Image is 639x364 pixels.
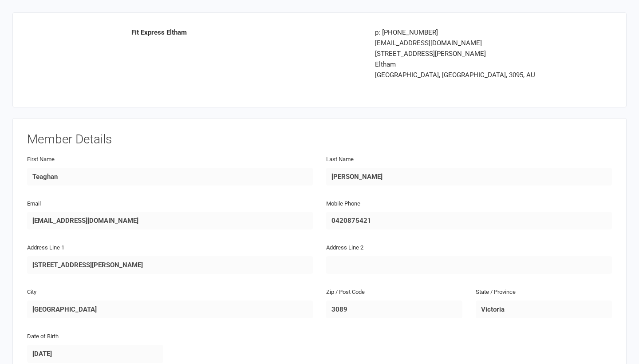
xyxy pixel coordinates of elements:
label: Mobile Phone [326,199,360,209]
label: City [27,288,36,297]
label: State / Province [476,288,516,297]
strong: Fit Express Eltham [131,28,187,36]
div: [STREET_ADDRESS][PERSON_NAME] [375,48,556,59]
h3: Member Details [27,133,612,146]
label: Address Line 2 [326,243,363,253]
label: First Name [27,155,55,164]
label: Address Line 1 [27,243,64,253]
div: Eltham [375,59,556,70]
div: p: [PHONE_NUMBER] [375,27,556,38]
div: [EMAIL_ADDRESS][DOMAIN_NAME] [375,38,556,48]
label: Date of Birth [27,332,59,341]
label: Email [27,199,41,209]
label: Last Name [326,155,354,164]
label: Zip / Post Code [326,288,365,297]
div: [GEOGRAPHIC_DATA], [GEOGRAPHIC_DATA], 3095, AU [375,70,556,80]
